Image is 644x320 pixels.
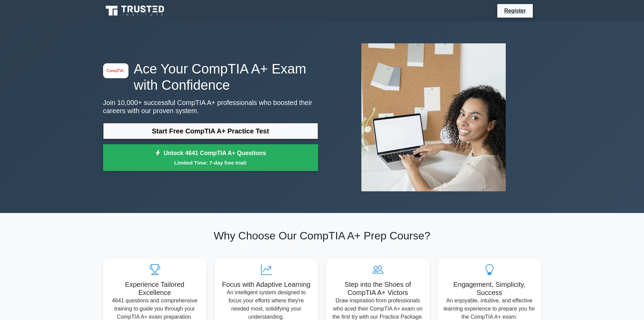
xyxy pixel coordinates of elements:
h2: Why Choose Our CompTIA A+ Prep Course? [103,229,541,242]
a: Register [500,6,530,15]
a: Unlock 4641 CompTIA A+ QuestionsLimited Time: 7-day free trial! [103,144,318,171]
h5: Step into the Shoes of CompTIA A+ Victors [332,280,424,297]
h5: Focus with Adaptive Learning [220,280,313,289]
h1: Ace Your CompTIA A+ Exam with Confidence [103,61,318,93]
a: Start Free CompTIA A+ Practice Test [103,123,318,139]
h5: Engagement, Simplicity, Success [443,280,536,297]
p: Join 10,000+ successful CompTIA A+ professionals who boosted their careers with our proven system. [103,99,318,115]
small: Limited Time: 7-day free trial! [112,159,310,167]
h5: Experience Tailored Excellence [109,280,201,297]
